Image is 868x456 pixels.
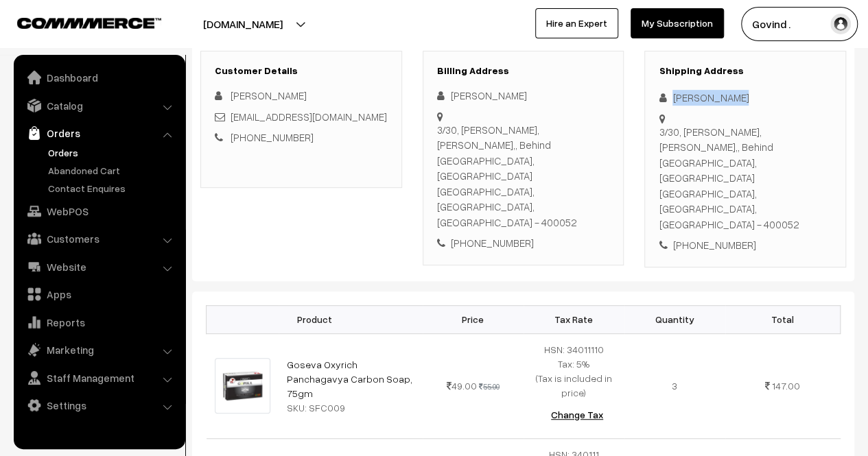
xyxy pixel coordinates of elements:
a: Marketing [17,337,180,362]
span: HSN: 34011110 Tax: 5% (Tax is included in price) [536,344,612,398]
a: COMMMERCE [17,14,137,30]
a: Customers [17,226,180,251]
a: My Subscription [631,8,724,38]
h3: Billing Address [437,65,610,77]
a: Contact Enquires [45,181,180,195]
a: Abandoned Cart [45,163,180,178]
button: [DOMAIN_NAME] [155,7,331,41]
div: [PERSON_NAME] [437,88,610,104]
a: Orders [45,145,180,160]
a: [PHONE_NUMBER] [231,131,314,143]
a: Goseva Oxyrich Panchagavya Carbon Soap, 75gm [287,359,412,399]
div: SKU: SFC009 [287,400,414,415]
a: Orders [17,121,180,145]
img: user [830,14,851,34]
th: Quantity [624,305,725,333]
h3: Shipping Address [659,65,832,77]
th: Price [423,305,524,333]
strike: 55.00 [479,382,500,391]
a: [EMAIL_ADDRESS][DOMAIN_NAME] [231,110,387,123]
th: Product [207,305,423,333]
img: COMMMERCE [17,18,161,28]
h3: Customer Details [215,65,388,77]
button: Change Tax [540,400,614,430]
span: 3 [672,380,677,392]
a: Reports [17,310,180,335]
div: 3/30, [PERSON_NAME], [PERSON_NAME],, Behind [GEOGRAPHIC_DATA], [GEOGRAPHIC_DATA] [GEOGRAPHIC_DATA... [659,124,832,232]
a: WebPOS [17,199,180,224]
th: Tax Rate [524,305,624,333]
img: goseva-oxyrich-panchagavya-carbon-soap-75gm.png [215,358,270,413]
div: [PHONE_NUMBER] [437,235,610,251]
a: Dashboard [17,65,180,90]
span: 49.00 [447,380,477,392]
a: Catalog [17,93,180,118]
th: Total [725,305,841,333]
span: 147.00 [772,380,800,392]
a: Staff Management [17,365,180,390]
div: [PERSON_NAME] [659,90,832,106]
div: 3/30, [PERSON_NAME], [PERSON_NAME],, Behind [GEOGRAPHIC_DATA], [GEOGRAPHIC_DATA] [GEOGRAPHIC_DATA... [437,122,610,230]
a: Apps [17,282,180,307]
a: Settings [17,393,180,418]
a: Website [17,254,180,279]
span: [PERSON_NAME] [231,89,307,101]
button: Govind . [741,7,858,41]
div: [PHONE_NUMBER] [659,237,832,253]
a: Hire an Expert [535,8,618,38]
